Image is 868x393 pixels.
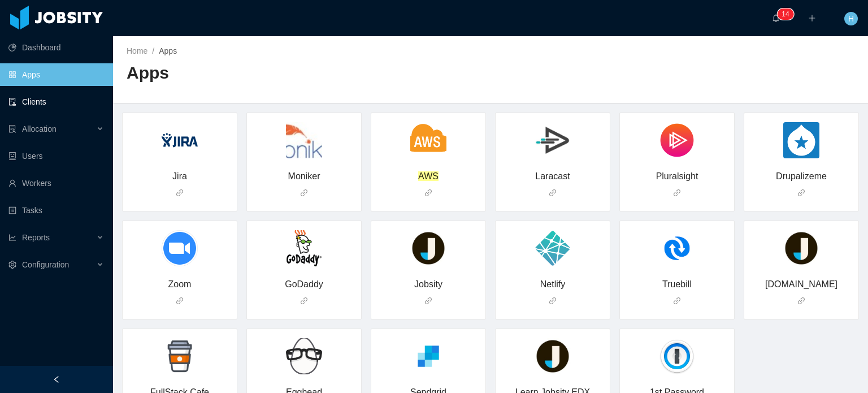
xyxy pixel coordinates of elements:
div: Laracast [509,170,596,183]
img: wPu7mxHIW8ouwAAAABJRU5ErkJggg== [286,338,322,374]
span: Reports [22,233,50,242]
img: 0lZkE4Q6JgSAYJAaCYJAYCIJBYiAIBomBIBgkBoJgkBgIgkFiIAgGiYEgGCQGgmCQGAiCQWIgCAaJgSAYJAaCYJAYCIJBYiAI... [162,122,198,158]
img: xuEYf3yjHv8fpvZcyFcbvD4AAAAASUVORK5CYII= [410,230,446,266]
a: icon: profileTasks [8,199,104,222]
a: Truebill [619,221,735,319]
span: Allocation [22,124,57,133]
a: Laracast [495,113,610,211]
img: 2sjqKqqqqqqqqqqqqqqqqqqqqqqqqqqqqqqqqqqqqqqqqqqqqqqqqqqqqqqqqqqqqqqqqqqqqqqqqqqqqpKe3AgAAAAACDI33... [410,122,446,158]
i: icon: link [424,297,432,305]
img: ZMuzxjgAAAABJRU5ErkJggg== [659,122,695,158]
i: icon: link [176,297,184,305]
div: Zoom [136,278,223,291]
div: Pluralsight [633,170,721,183]
a: Moniker [246,113,362,211]
sup: 14 [777,8,793,20]
span: H [848,12,854,25]
div: Netlify [509,278,596,291]
i: icon: link [300,189,308,197]
a: Drupalizeme [744,113,859,211]
a: GoDaddy [246,221,362,319]
span: Configuration [22,260,69,269]
img: vDr+F3yr2H82dPOOu+z77u0v7h8xJxNBpKBZCAZSAaSgWQgGUgGkoFkIBlIBpKBZCAZSAaSgWQgGUgGkoFkIBlIBpKBZCAZSA... [535,230,571,266]
a: Pluralsight [619,113,735,211]
img: xuEYf3yjHv8fpvZcyFcbvD4AAAAASUVORK5CYII= [535,338,571,374]
i: icon: line-chart [8,234,16,241]
img: d4gPzPo9svJ989+3hEi4++aGQAAlUkhhMzOSHn6+yNka2lpaWlpaWlpaWlp+RD+AWQvlB93DQC1AAAAAElFTkSuQmCC [783,122,819,158]
a: Netlify [495,221,610,319]
a: icon: pie-chartDashboard [8,36,104,59]
span: / [152,46,154,55]
p: 4 [785,8,789,20]
div: Moniker [261,170,348,183]
i: icon: link [797,297,805,305]
div: Drupalizeme [758,170,845,183]
i: icon: setting [8,261,16,269]
a: icon: robotUsers [8,145,104,167]
img: y9S5VmmTN9jAAAAAElFTkSuQmCC [162,338,198,374]
i: icon: link [549,189,557,197]
a: AWS [371,113,486,211]
a: icon: auditClients [8,90,104,113]
img: xuEYf3yjHv8fpvZcyFcbvD4AAAAASUVORK5CYII= [783,230,819,266]
i: icon: link [300,297,308,305]
img: Z [659,230,695,266]
div: Jira [136,170,223,183]
img: 9k= [286,122,322,158]
a: Home [127,46,147,55]
img: mjgNGYKgB+gSkZOfKrG6khAAAAABJRU5ErkJggg== [659,338,695,374]
img: tayrIF0Oj24cOHCYQD1dzolERGV5f8Dui59UqUVYkIAAAAldEVYdGRhdGU6Y3JlYXRlADIwMTYtMDItMTlUMTY6Mzc6MTQtMD... [162,230,198,266]
a: Zoom [122,221,237,319]
i: icon: link [176,189,184,197]
ah_el_jm_1757639839554: AWS [418,171,439,181]
i: icon: plus [808,14,816,22]
i: icon: link [797,189,805,197]
i: icon: link [673,297,681,305]
a: Jobsity [371,221,486,319]
img: 2Q== [410,338,446,374]
img: Z [286,230,322,266]
img: Z [535,122,571,158]
div: Jobsity [385,278,472,291]
i: icon: bell [772,14,780,22]
div: [DOMAIN_NAME] [758,278,845,291]
div: GoDaddy [261,278,348,291]
span: Apps [159,46,177,55]
i: icon: solution [8,125,16,133]
a: icon: appstoreApps [8,63,104,86]
p: 1 [782,8,785,20]
i: icon: link [549,297,557,305]
div: Truebill [633,278,721,291]
i: icon: link [673,189,681,197]
i: icon: link [424,189,432,197]
a: icon: userWorkers [8,172,104,195]
a: Jira [122,113,237,211]
a: [DOMAIN_NAME] [744,221,859,319]
h2: Apps [127,62,491,85]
